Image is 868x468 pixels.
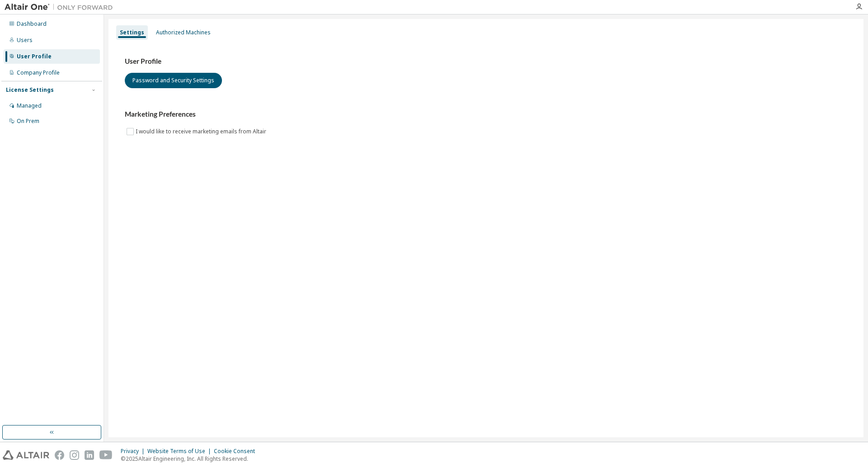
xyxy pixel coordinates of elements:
div: Cookie Consent [214,448,260,455]
h3: User Profile [125,57,847,66]
div: Authorized Machines [156,29,211,36]
button: Password and Security Settings [125,73,222,88]
p: © 2025 Altair Engineering, Inc. All Rights Reserved. [121,455,260,463]
div: Managed [17,102,42,109]
div: Privacy [121,448,147,455]
div: Users [17,37,33,44]
img: Altair One [5,3,118,12]
h3: Marketing Preferences [125,110,847,119]
div: User Profile [17,53,52,60]
div: Company Profile [17,69,60,76]
div: Settings [120,29,144,36]
img: altair_logo.svg [3,450,49,460]
img: instagram.svg [70,450,79,460]
div: Website Terms of Use [147,448,214,455]
div: Dashboard [17,20,47,28]
div: On Prem [17,118,39,125]
div: License Settings [6,86,54,94]
img: youtube.svg [99,450,113,460]
img: facebook.svg [55,450,64,460]
label: I would like to receive marketing emails from Altair [136,126,268,137]
img: linkedin.svg [85,450,94,460]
